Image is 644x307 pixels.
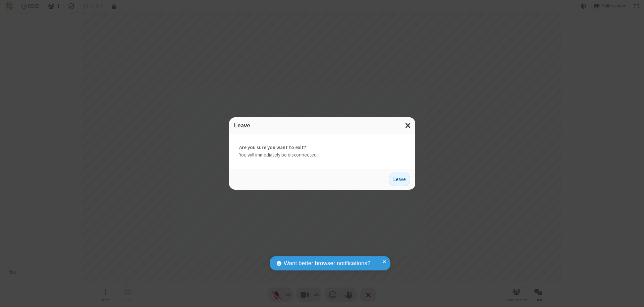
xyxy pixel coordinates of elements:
span: Want better browser notifications? [284,259,370,268]
button: Close modal [401,117,415,134]
button: Leave [389,173,410,186]
div: You will immediately be disconnected. [229,134,415,169]
strong: Are you sure you want to exit? [239,144,405,151]
h3: Leave [234,122,410,129]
